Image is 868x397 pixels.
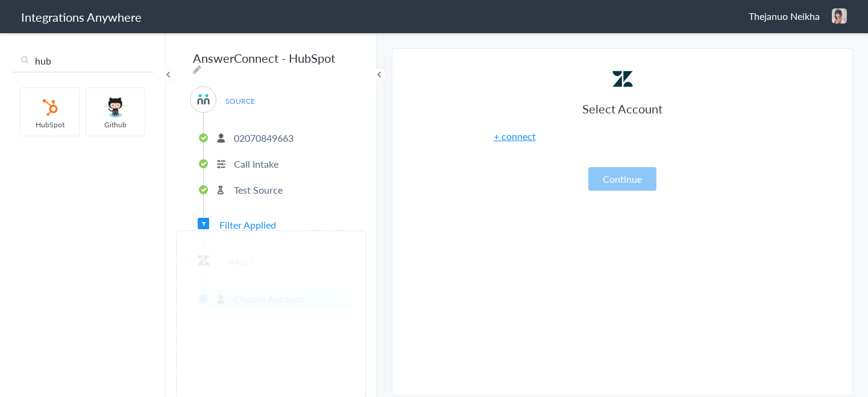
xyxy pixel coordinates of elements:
[21,8,142,25] h1: Integrations Anywhere
[832,8,847,24] img: blob
[494,129,536,143] a: + connect
[234,131,294,145] p: 02070849663
[12,49,154,72] input: Search...
[219,218,276,232] span: Filter Applied
[24,97,75,118] img: hubspot-logo.svg
[196,92,211,107] img: answerconnect-logo.svg
[749,9,820,23] span: Thejanuo Neikha
[611,67,635,91] img: zendesk-logo.svg
[588,167,656,191] button: Continue
[20,119,79,130] span: HubSpot
[217,93,263,109] span: SOURCE
[234,157,278,171] p: Call Intake
[472,100,773,117] h3: Select Account
[90,97,141,118] img: github.png
[86,119,145,130] span: Github
[234,183,283,197] p: Test Source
